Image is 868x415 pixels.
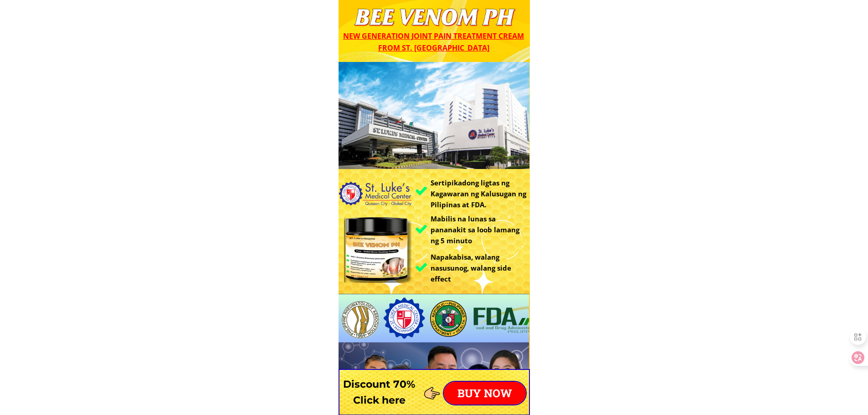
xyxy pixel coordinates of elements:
h3: Napakabisa, walang nasusunog, walang side effect [431,251,529,284]
h3: Discount 70% Click here [339,376,420,408]
span: New generation joint pain treatment cream from St. [GEOGRAPHIC_DATA] [343,31,524,53]
p: BUY NOW [444,382,526,405]
h3: Sertipikadong ligtas ng Kagawaran ng Kalusugan ng Pilipinas at FDA. [431,177,532,210]
h3: Mabilis na lunas sa pananakit sa loob lamang ng 5 minuto [431,213,527,246]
